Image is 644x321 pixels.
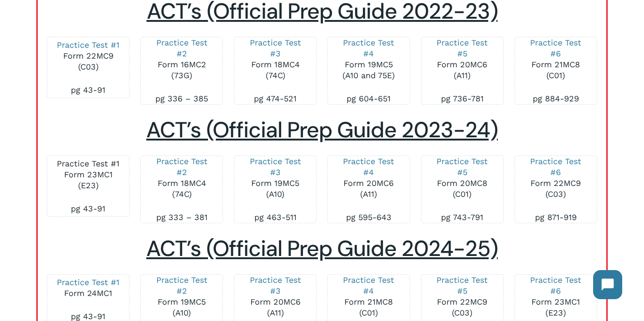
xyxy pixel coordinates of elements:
p: pg 43-91 [56,85,119,95]
p: pg 736-781 [431,93,494,104]
a: Practice Test #5 [436,38,488,58]
p: Form 20MC6 (A11) [337,156,400,212]
p: Form 24MC1 [56,277,119,311]
span: ACT’s (Official Prep Guide 2023-24) [146,115,498,144]
p: pg 333 – 381 [150,212,213,223]
a: Practice Test #1 [57,159,119,168]
p: pg 884-929 [524,93,587,104]
a: Practice Test #1 [57,40,119,50]
p: pg 43-91 [56,203,119,214]
p: Form 18MC4 (74C) [150,156,213,212]
p: Form 22MC9 (C03) [524,156,587,212]
a: Practice Test #3 [250,38,301,58]
a: Practice Test #4 [343,38,394,58]
a: Practice Test #3 [250,156,301,177]
p: Form 21MC8 (C01) [524,37,587,93]
a: Practice Test #1 [57,277,119,287]
p: pg 336 – 385 [150,93,213,104]
p: pg 463-511 [243,212,307,223]
p: pg 474-521 [243,93,307,104]
a: Practice Test #3 [250,275,301,296]
p: pg 743-791 [431,212,494,223]
a: Practice Test #2 [156,156,208,177]
a: Practice Test #2 [156,38,208,58]
a: Practice Test #5 [436,275,488,296]
p: Form 16MC2 (73G) [150,37,213,93]
a: Practice Test #2 [156,275,208,296]
p: Form 23MC1 (E23) [56,158,119,203]
p: Form 18MC4 (74C) [243,37,307,93]
p: Form 19MC5 (A10) [243,156,307,212]
p: pg 604-651 [337,93,400,104]
a: Practice Test #4 [343,156,394,177]
p: Form 20MC8 (C01) [431,156,494,212]
p: Form 19MC5 (A10 and 75E) [337,37,400,93]
p: Form 20MC6 (A11) [431,37,494,93]
a: Practice Test #6 [530,156,581,177]
iframe: Chatbot [584,261,631,308]
a: Practice Test #4 [343,275,394,296]
a: Practice Test #6 [530,275,581,296]
p: Form 22MC9 (C03) [56,40,119,85]
a: Practice Test #6 [530,38,581,58]
span: ACT’s (Official Prep Guide 2024-25) [146,234,498,263]
p: pg 871-919 [524,212,587,223]
a: Practice Test #5 [436,156,488,177]
p: pg 595-643 [337,212,400,223]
